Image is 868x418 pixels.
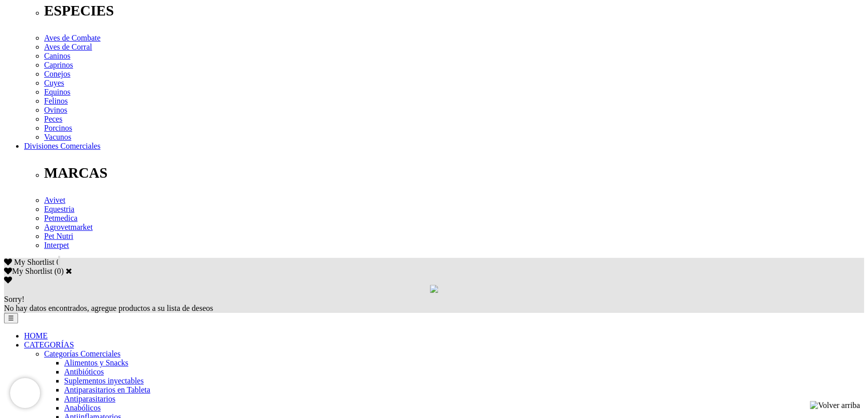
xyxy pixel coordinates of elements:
[64,403,101,412] a: Anabólicos
[44,223,93,231] a: Agrovetmarket
[430,285,438,293] img: loading.gif
[44,349,120,358] a: Categorías Comerciales
[44,115,62,123] a: Peces
[44,241,69,249] a: Interpet
[64,358,128,367] a: Alimentos y Snacks
[44,79,64,87] a: Cuyes
[10,378,40,408] iframe: Brevo live chat
[4,313,18,323] button: ☰
[66,267,72,275] a: Cerrar
[44,3,864,19] p: ESPECIES
[64,376,144,385] a: Suplementos inyectables
[44,214,78,222] a: Petmedica
[44,124,72,132] a: Porcinos
[56,258,60,266] span: 0
[54,267,64,275] span: ( )
[44,61,73,69] a: Caprinos
[4,295,25,303] span: Sorry!
[64,367,104,376] a: Antibióticos
[44,196,65,204] a: Avivet
[44,34,101,42] a: Aves de Combate
[24,331,48,340] a: HOME
[14,258,54,266] span: My Shortlist
[4,267,52,275] label: My Shortlist
[44,232,73,240] a: Pet Nutri
[4,295,864,313] div: No hay datos encontrados, agregue productos a su lista de deseos
[44,165,864,181] p: MARCAS
[44,106,67,114] a: Ovinos
[44,205,74,213] a: Equestria
[64,385,150,394] a: Antiparasitarios en Tableta
[44,43,92,51] a: Aves de Corral
[44,133,71,141] a: Vacunos
[57,267,61,275] label: 0
[64,394,115,403] a: Antiparasitarios
[24,142,100,150] a: Divisiones Comerciales
[24,340,74,349] a: CATEGORÍAS
[44,52,70,60] a: Caninos
[44,97,68,105] a: Felinos
[44,70,70,78] a: Conejos
[810,401,860,410] img: Volver arriba
[44,88,70,96] a: Equinos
